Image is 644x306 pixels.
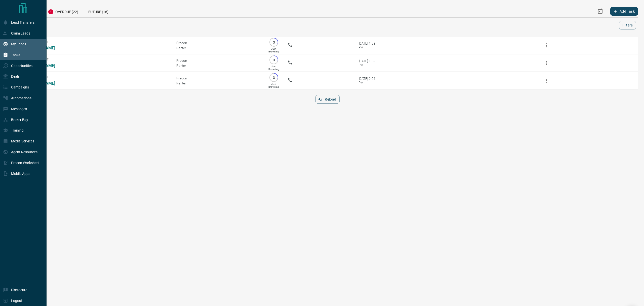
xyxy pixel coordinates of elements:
p: Just Browsing [268,83,279,88]
div: Overdue (22) [43,5,83,17]
span: Viewing Request [25,40,169,44]
p: Just Browsing [268,65,279,71]
button: Add Task [610,7,638,16]
p: Just Browsing [268,47,279,53]
button: Select Date Range [594,5,606,17]
div: [DATE] 1:58 PM [358,59,380,67]
div: Precon [176,76,260,80]
button: Reload [315,95,339,104]
div: Precon [176,41,260,45]
span: Viewing Request [25,76,169,79]
div: Precon [176,58,260,63]
span: Viewing Request [25,58,169,61]
p: 3 [272,76,276,79]
div: Renter [176,64,260,68]
p: 3 [272,40,276,44]
div: Renter [176,81,260,85]
button: Filters [619,21,636,29]
div: Future (16) [83,5,113,17]
p: 3 [272,58,276,62]
div: [DATE] 1:58 PM [358,41,380,49]
div: [DATE] 2:01 PM [358,77,380,85]
div: Renter [176,46,260,50]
